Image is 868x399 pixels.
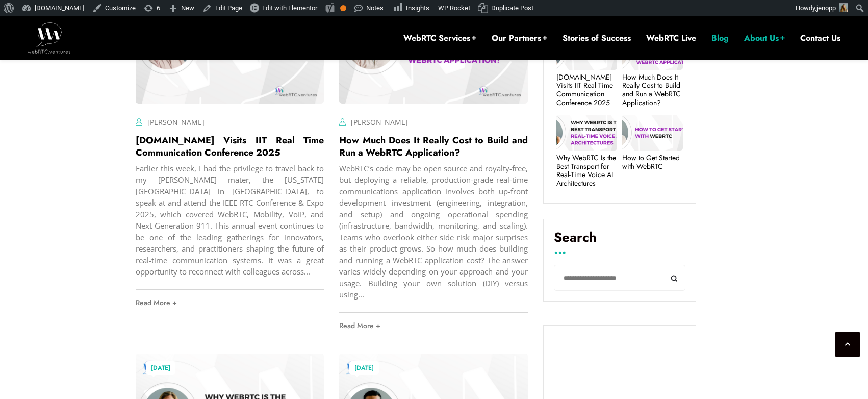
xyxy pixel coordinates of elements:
[147,117,205,127] a: [PERSON_NAME]
[406,4,429,12] span: Insights
[622,73,683,107] a: How Much Does It Really Cost to Build and Run a WebRTC Application?
[554,230,685,253] label: Search
[262,4,317,12] span: Edit with Elementor
[136,134,324,159] a: [DOMAIN_NAME] Visits IIT Real Time Communication Conference 2025
[339,313,528,338] a: Read More +
[556,73,617,107] a: [DOMAIN_NAME] Visits IIT Real Time Communication Conference 2025
[563,33,631,44] a: Stories of Success
[351,117,408,127] a: [PERSON_NAME]
[349,361,379,375] a: [DATE]
[340,5,346,11] div: OK
[622,154,683,171] a: How to Get Started with WebRTC
[800,33,840,44] a: Contact Us
[28,22,71,53] img: WebRTC.ventures
[556,154,617,188] a: Why WebRTC Is the Best Transport for Real-Time Voice AI Architectures
[816,4,836,12] span: jenopp
[136,163,324,278] div: Earlier this week, I had the privilege to travel back to my [PERSON_NAME] mater, the [US_STATE][G...
[339,134,528,159] a: How Much Does It Really Cost to Build and Run a WebRTC Application?
[646,33,696,44] a: WebRTC Live
[711,33,729,44] a: Blog
[339,163,528,301] div: WebRTC’s code may be open source and royalty-free, but deploying a reliable, production-grade rea...
[146,361,175,375] a: [DATE]
[492,33,547,44] a: Our Partners
[403,33,476,44] a: WebRTC Services
[662,265,685,291] button: Search
[744,33,785,44] a: About Us
[136,290,324,315] a: Read More +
